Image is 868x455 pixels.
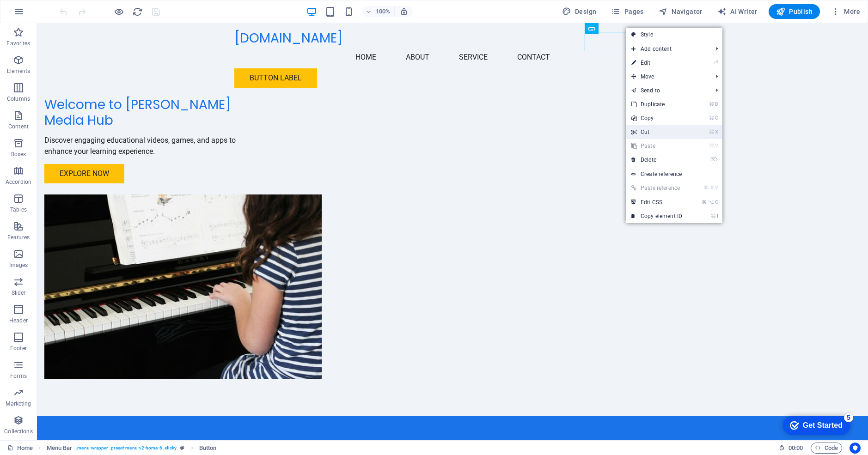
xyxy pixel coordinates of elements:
[7,5,75,24] div: Get Started 5 items remaining, 0% complete
[626,125,688,139] a: ⌘XCut
[815,443,838,454] span: Code
[558,4,600,19] div: Design (Ctrl+Alt+Y)
[132,6,143,17] button: reload
[562,7,597,16] span: Design
[708,199,714,205] i: ⌥
[7,95,30,103] p: Columns
[7,443,33,454] a: Click to cancel selection. Double-click to open Pages
[199,443,217,454] span: Click to select. Double-click to edit
[12,289,26,297] p: Slider
[626,167,722,181] a: Create reference
[10,372,27,380] p: Forms
[827,4,864,19] button: More
[47,443,73,454] span: Click to select. Double-click to edit
[715,185,718,191] i: V
[132,6,143,17] i: Reload page
[626,153,688,167] a: ⌦Delete
[8,123,29,130] p: Content
[626,70,709,84] span: Move
[6,178,31,186] p: Accordion
[795,444,796,451] span: :
[626,28,722,42] a: Style
[711,213,716,219] i: ⌘
[27,10,67,18] div: Get Started
[709,115,714,121] i: ⌘
[7,234,30,241] p: Features
[7,67,31,75] p: Elements
[659,7,703,16] span: Navigator
[831,7,860,16] span: More
[626,181,688,195] a: ⌘⇧VPaste reference
[9,261,28,269] p: Images
[180,445,184,450] i: This element is a customizable preset
[6,40,30,47] p: Favorites
[714,4,761,19] button: AI Writer
[626,195,688,209] a: ⌘⌥CEdit CSS
[714,60,718,66] i: ⏎
[717,213,718,219] i: I
[709,101,714,107] i: ⌘
[113,6,124,17] button: Click here to leave preview mode and continue editing
[769,4,820,19] button: Publish
[715,101,718,107] i: D
[626,111,688,125] a: ⌘CCopy
[850,443,861,454] button: Usercentrics
[709,129,714,135] i: ⌘
[779,443,803,454] h6: Session time
[376,6,391,17] h6: 100%
[607,4,647,19] button: Pages
[626,97,688,111] a: ⌘DDuplicate
[703,185,709,191] i: ⌘
[626,139,688,153] a: ⌘VPaste
[626,56,688,70] a: ⏎Edit
[776,7,813,16] span: Publish
[9,317,28,324] p: Header
[811,443,842,454] button: Code
[6,400,31,407] p: Marketing
[715,143,718,149] i: V
[710,185,714,191] i: ⇧
[76,443,177,454] span: . menu-wrapper .preset-menu-v2-home-6 .sticky
[68,2,78,11] div: 5
[10,345,27,352] p: Footer
[611,7,643,16] span: Pages
[11,151,26,158] p: Boxes
[4,428,32,435] p: Collections
[626,84,709,97] a: Send to
[715,115,718,121] i: C
[789,443,803,454] span: 00 00
[710,157,718,163] i: ⌦
[709,143,714,149] i: ⌘
[400,7,408,16] i: On resize automatically adjust zoom level to fit chosen device.
[715,129,718,135] i: X
[717,7,758,16] span: AI Writer
[626,209,688,223] a: ⌘ICopy element ID
[558,4,600,19] button: Design
[715,199,718,205] i: C
[626,42,709,56] span: Add content
[702,199,707,205] i: ⌘
[10,206,27,213] p: Tables
[655,4,706,19] button: Navigator
[362,6,395,17] button: 100%
[47,443,217,454] nav: breadcrumb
